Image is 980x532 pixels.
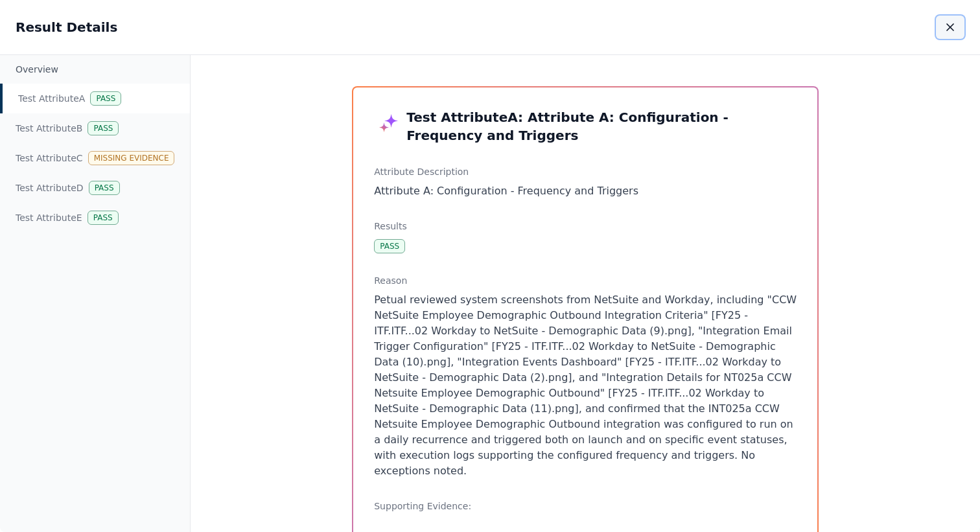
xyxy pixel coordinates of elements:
[87,121,119,135] div: Pass
[374,108,797,145] h3: Test Attribute A : Attribute A: Configuration - Frequency and Triggers
[87,211,119,225] div: Pass
[90,91,121,106] div: Pass
[89,181,120,195] div: Pass
[16,18,117,36] h2: Result Details
[374,274,797,287] h3: Reason
[374,239,405,253] div: Pass
[374,292,797,479] p: Petual reviewed system screenshots from NetSuite and Workday, including "CCW NetSuite Employee De...
[374,500,797,513] h3: Supporting Evidence:
[374,183,797,199] p: Attribute A: Configuration - Frequency and Triggers
[374,220,797,233] h3: Results
[88,151,175,165] div: Missing Evidence
[374,165,797,178] h3: Attribute Description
